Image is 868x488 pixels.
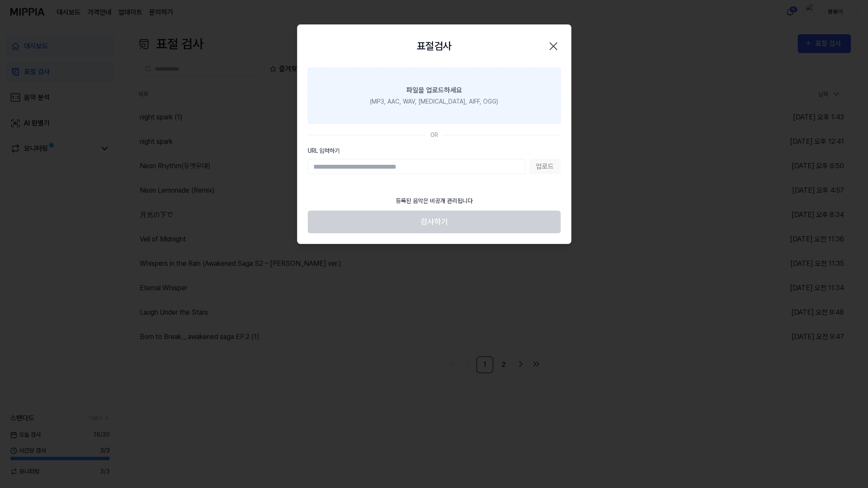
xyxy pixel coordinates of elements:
div: OR [430,131,438,140]
div: 등록된 음악은 비공개 관리됩니다 [390,191,478,211]
label: URL 입력하기 [308,146,561,155]
h2: 표절검사 [417,39,452,54]
div: (MP3, AAC, WAV, [MEDICAL_DATA], AIFF, OGG) [370,97,498,106]
div: 파일을 업로드하세요 [406,85,462,95]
